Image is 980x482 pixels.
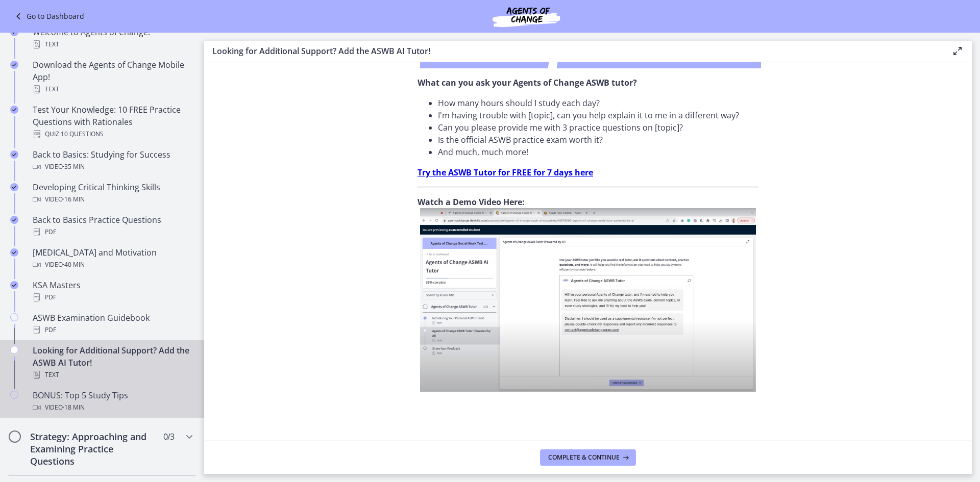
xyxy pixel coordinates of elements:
[33,148,192,173] div: Back to Basics: Studying for Success
[33,193,192,206] div: Video
[33,246,192,271] div: [MEDICAL_DATA] and Motivation
[33,161,192,173] div: Video
[33,312,192,336] div: ASWB Examination Guidebook
[10,216,18,224] i: Completed
[418,196,525,208] strong: Watch a Demo Video Here:
[63,193,85,206] span: · 16 min
[63,161,85,173] span: · 35 min
[540,449,636,466] button: Complete & continue
[33,38,192,50] div: Text
[438,134,758,146] li: Is the official ASWB practice exam worth it?
[10,248,18,257] i: Completed
[63,401,85,414] span: · 18 min
[33,291,192,303] div: PDF
[33,324,192,336] div: PDF
[465,4,587,29] img: Agents of Change
[163,430,174,443] span: 0 / 3
[438,121,758,134] li: Can you please provide me with 3 practice questions on [topic]?
[33,181,192,206] div: Developing Critical Thinking Skills
[59,128,104,140] span: · 10 Questions
[63,259,85,271] span: · 40 min
[418,167,593,178] a: Try the ASWB Tutor for FREE for 7 days here
[438,97,758,109] li: How many hours should I study each day?
[33,26,192,50] div: Welcome to Agents of Change!
[548,453,620,462] span: Complete & continue
[33,279,192,303] div: KSA Masters
[30,430,155,467] h2: Strategy: Approaching and Examining Practice Questions
[33,369,192,381] div: Text
[33,401,192,414] div: Video
[33,128,192,140] div: Quiz
[33,214,192,238] div: Back to Basics Practice Questions
[33,259,192,271] div: Video
[10,281,18,289] i: Completed
[33,344,192,381] div: Looking for Additional Support? Add the ASWB AI Tutor!
[33,104,192,140] div: Test Your Knowledge: 10 FREE Practice Questions with Rationales
[33,226,192,238] div: PDF
[438,109,758,121] li: I'm having trouble with [topic], can you help explain it to me in a different way?
[438,146,758,158] li: And much, much more!
[10,150,18,159] i: Completed
[12,10,84,22] a: Go to Dashboard
[33,59,192,95] div: Download the Agents of Change Mobile App!
[33,83,192,95] div: Text
[420,208,756,392] img: Screen_Shot_2023-10-30_at_6.23.49_PM.png
[10,106,18,114] i: Completed
[10,61,18,69] i: Completed
[212,45,935,57] h3: Looking for Additional Support? Add the ASWB AI Tutor!
[33,389,192,414] div: BONUS: Top 5 Study Tips
[10,183,18,191] i: Completed
[418,77,637,88] strong: What can you ask your Agents of Change ASWB tutor?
